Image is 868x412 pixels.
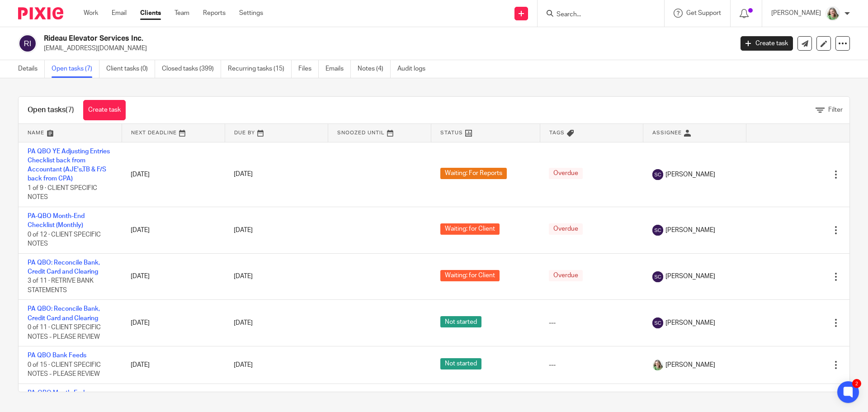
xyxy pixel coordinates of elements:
a: Work [84,9,98,18]
td: [DATE] [122,207,225,253]
td: [DATE] [122,253,225,300]
span: [DATE] [234,227,253,233]
span: 0 of 15 · CLIENT SPECIFIC NOTES - PLEASE REVIEW [28,362,101,378]
a: Email [112,9,127,18]
a: Emails [325,60,351,78]
span: [PERSON_NAME] [665,170,715,179]
span: Snoozed Until [337,130,385,135]
span: Get Support [686,10,721,16]
a: Create task [83,100,126,120]
img: svg%3E [652,271,663,282]
span: Waiting: For Reports [440,168,507,179]
span: [PERSON_NAME] [665,272,715,281]
span: Status [440,130,463,135]
a: PA QBO Bank Feeds [28,352,86,359]
a: Closed tasks (399) [162,60,221,78]
a: PA QBO YE Adjusting Entries Checklist back from Accountant (AJE's,TB & F/S back from CPA) [28,148,110,182]
a: Open tasks (7) [52,60,99,78]
span: (7) [66,106,74,114]
a: Audit logs [397,60,432,78]
a: Client tasks (0) [106,60,155,78]
span: Not started [440,316,481,327]
h1: Open tasks [28,105,74,115]
div: --- [549,360,634,369]
span: [PERSON_NAME] [665,318,715,327]
span: Not started [440,358,481,369]
td: [DATE] [122,346,225,384]
img: svg%3E [652,225,663,236]
a: Notes (4) [358,60,391,78]
a: Create task [741,36,793,51]
span: [DATE] [234,362,253,368]
a: Team [175,9,189,18]
a: PA-QBO Month-End Checklist (Monthly) [28,213,85,228]
span: Overdue [549,223,583,235]
p: [PERSON_NAME] [771,9,821,18]
a: Settings [239,9,263,18]
p: [EMAIL_ADDRESS][DOMAIN_NAME] [44,44,727,53]
span: Tags [549,130,565,135]
td: [DATE] [122,300,225,346]
img: KC%20Photo.jpg [826,6,840,21]
img: svg%3E [18,34,37,53]
span: [DATE] [234,171,253,178]
span: Waiting: for Client [440,223,500,235]
span: [DATE] [234,320,253,326]
span: [PERSON_NAME] [665,360,715,369]
a: Clients [140,9,161,18]
span: [PERSON_NAME] [665,226,715,235]
a: PA QBO: Reconcile Bank, Credit Card and Clearing [28,260,100,275]
span: Filter [828,107,843,113]
span: Waiting: for Client [440,270,500,281]
span: Overdue [549,270,583,281]
div: 2 [852,379,861,388]
img: svg%3E [652,317,663,328]
span: 0 of 12 · CLIENT SPECIFIC NOTES [28,232,101,247]
span: 0 of 11 · CLIENT SPECIFIC NOTES - PLEASE REVIEW [28,324,101,340]
img: Pixie [18,7,63,19]
h2: Rideau Elevator Services Inc. [44,34,590,43]
a: Recurring tasks (15) [228,60,292,78]
a: Details [18,60,45,78]
img: svg%3E [652,169,663,180]
span: 3 of 11 · RETRIVE BANK STATEMENTS [28,278,94,294]
span: [DATE] [234,274,253,280]
a: Files [298,60,319,78]
a: PA-QBO Month-End Checklist (Monthly) [28,390,85,405]
a: Reports [203,9,226,18]
input: Search [556,11,637,19]
td: [DATE] [122,142,225,207]
span: 1 of 9 · CLIENT SPECIFIC NOTES [28,185,97,201]
div: --- [549,318,634,327]
img: KC%20Photo.jpg [652,360,663,370]
a: PA QBO: Reconcile Bank, Credit Card and Clearing [28,306,100,321]
span: Overdue [549,168,583,179]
